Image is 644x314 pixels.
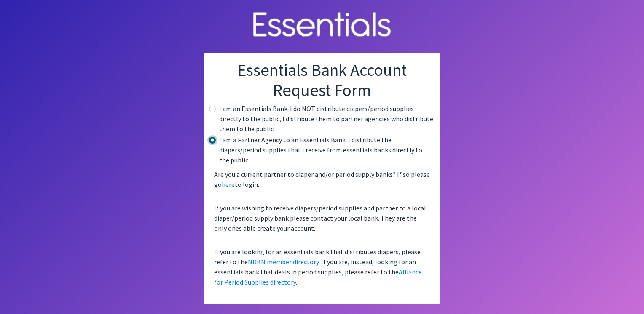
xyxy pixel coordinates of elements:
[211,200,433,237] p: If you are wishing to receive diapers/period supplies and partner to a local diaper/period supply...
[248,258,319,266] a: NDBN member directory
[222,180,235,189] a: here
[211,243,433,290] p: If you are looking for an essentials bank that distributes diapers, please refer to the . If you ...
[219,135,433,165] label: I am a Partner Agency to an Essentials Bank. I distribute the diapers/period supplies that I rece...
[211,166,433,193] p: Are you a current partner to diaper and/or period supply banks? If so please go to login.
[246,3,398,47] img: Human Essentials
[214,268,422,286] a: Alliance for Period Supplies directory
[211,60,433,100] h1: Essentials Bank Account Request Form
[219,104,433,134] label: I am an Essentials Bank. I do NOT distribute diapers/period supplies directly to the public, I di...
